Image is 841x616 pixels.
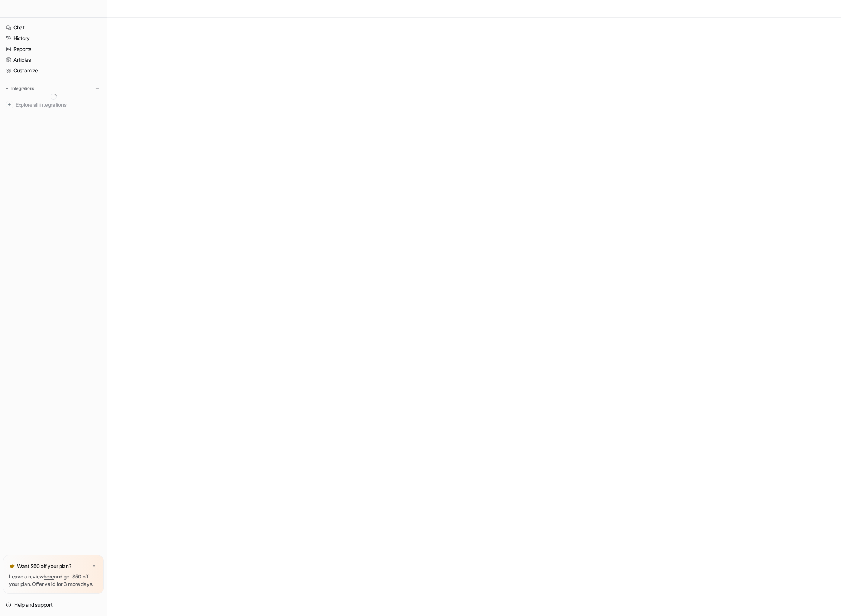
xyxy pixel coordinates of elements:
img: x [92,564,96,569]
p: Leave a review and get $50 off your plan. Offer valid for 3 more days. [9,573,98,588]
a: Explore all integrations [3,100,104,110]
a: Reports [3,44,104,54]
a: Help and support [3,600,104,610]
a: Articles [3,55,104,65]
p: Want $50 off your plan? [17,562,72,570]
a: here [44,573,54,580]
a: Customize [3,65,104,76]
img: star [9,563,15,569]
img: expand menu [4,86,10,91]
a: History [3,33,104,43]
img: explore all integrations [6,101,13,108]
span: Explore all integrations [16,99,101,111]
button: Integrations [3,85,36,92]
p: Integrations [11,85,34,91]
img: menu_add.svg [94,86,100,91]
a: Chat [3,22,104,33]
